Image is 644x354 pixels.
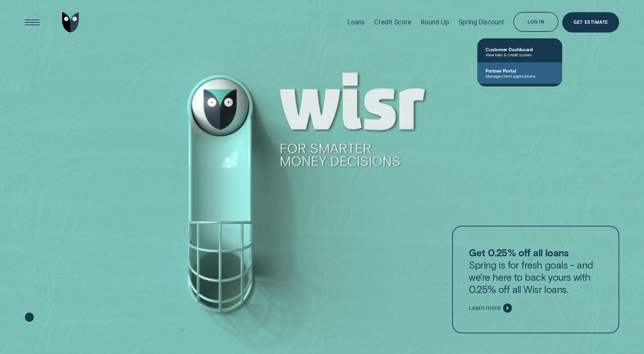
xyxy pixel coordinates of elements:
div: Round Up [421,18,449,26]
a: Get 0.25% off all loansSpring is for fresh goals - and we’re here to back yours with 0.25% off al... [452,226,619,333]
div: Credit Score [374,18,411,26]
span: View loan & credit scores [485,52,554,57]
strong: Get 0.25% off all loans [469,247,568,258]
div: Loans [347,18,365,26]
span: Learn more [469,304,500,312]
span: Customer Dashboard [485,46,554,52]
span: Manage client applications [485,74,554,78]
button: Open Menu [22,12,42,33]
img: Wisr [62,12,79,33]
a: Get Estimate [562,12,619,33]
a: Partner PortalManage client applications [477,62,562,84]
p: Spring is for fresh goals - and we’re here to back yours with 0.25% off all Wisr loans. [469,247,602,295]
div: Spring Discount [459,18,504,26]
button: Log in [513,12,558,32]
span: Partner Portal [485,68,554,74]
a: Customer DashboardView loan & credit scores [477,41,562,62]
